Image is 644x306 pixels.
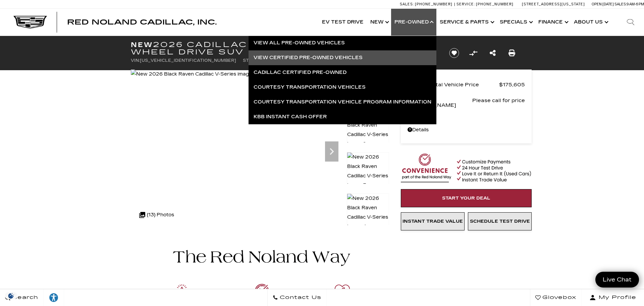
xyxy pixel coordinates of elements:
a: Start Your Deal [401,189,532,207]
a: KBB Instant Cash Offer [249,110,436,124]
a: About Us [571,9,610,36]
section: Click to Open Cookie Consent Modal [3,292,19,299]
span: Red [PERSON_NAME] [408,91,472,110]
a: Service & Parts [436,9,496,36]
span: Glovebox [541,293,576,302]
a: Explore your accessibility options [44,289,64,306]
span: $175,605 [499,80,525,89]
span: Open [DATE] [592,2,614,6]
img: Cadillac Dark Logo with Cadillac White Text [13,16,47,29]
a: Sales: [PHONE_NUMBER] [400,2,454,6]
span: Instant Trade Value [402,219,463,224]
img: Opt-Out Icon [3,292,19,299]
a: Pre-Owned [391,9,436,36]
img: New 2026 Black Raven Cadillac V-Series image 4 [347,193,389,232]
span: [PHONE_NUMBER] [415,2,452,6]
a: New [367,9,391,36]
button: Open user profile menu [582,289,644,306]
h1: 2026 Cadillac Escalade V-Series All Wheel Drive SUV [131,41,438,56]
span: Stock: [243,58,260,63]
span: Please call for price [472,96,525,105]
a: Contact Us [267,289,327,306]
a: EV Test Drive [319,9,367,36]
img: New 2026 Black Raven Cadillac V-Series image 3 [347,152,389,190]
a: MSRP - Total Vehicle Price $175,605 [408,80,525,89]
a: View All Pre-Owned Vehicles [249,36,436,50]
a: Schedule Test Drive [468,212,532,230]
a: Service: [PHONE_NUMBER] [454,2,515,6]
strong: New [131,41,153,49]
a: Print this New 2026 Cadillac Escalade V-Series All Wheel Drive SUV [508,48,515,58]
span: Live Chat [599,276,635,283]
span: Schedule Test Drive [470,219,530,224]
img: New 2026 Black Raven Cadillac V-Series image 1 [131,70,256,79]
span: 9 AM-6 PM [627,2,644,6]
span: My Profile [596,293,636,302]
span: [US_VEHICLE_IDENTIFICATION_NUMBER] [140,58,236,63]
div: Next [325,141,338,162]
a: Courtesy Transportation Vehicles [249,80,436,95]
a: Finance [535,9,571,36]
a: View Certified Pre-Owned Vehicles [249,50,436,65]
span: Red Noland Cadillac, Inc. [67,18,217,26]
a: [STREET_ADDRESS][US_STATE] [522,2,585,6]
div: (13) Photos [136,207,177,223]
img: New 2026 Black Raven Cadillac V-Series image 2 [347,111,389,149]
span: VIN: [131,58,140,63]
a: Red Noland Cadillac, Inc. [67,19,217,26]
span: Search [10,293,38,302]
button: Compare Vehicle [468,48,478,58]
a: Live Chat [595,272,639,288]
a: Glovebox [530,289,582,306]
a: Cadillac Certified Pre-Owned [249,65,436,80]
span: Service: [457,2,475,6]
a: Courtesy Transportation Vehicle Program Information [249,95,436,110]
a: Details [408,125,525,135]
div: Search [617,9,644,36]
a: Share this New 2026 Cadillac Escalade V-Series All Wheel Drive SUV [490,48,496,58]
a: Specials [496,9,535,36]
span: Sales: [400,2,414,6]
a: Red [PERSON_NAME] Please call for price [408,91,525,110]
span: MSRP - Total Vehicle Price [408,80,499,89]
span: Start Your Deal [442,195,490,201]
a: Instant Trade Value [401,212,465,230]
button: Save vehicle [447,48,462,58]
div: Explore your accessibility options [44,293,64,303]
span: [PHONE_NUMBER] [476,2,514,6]
span: Contact Us [278,293,321,302]
span: Sales: [614,2,627,6]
